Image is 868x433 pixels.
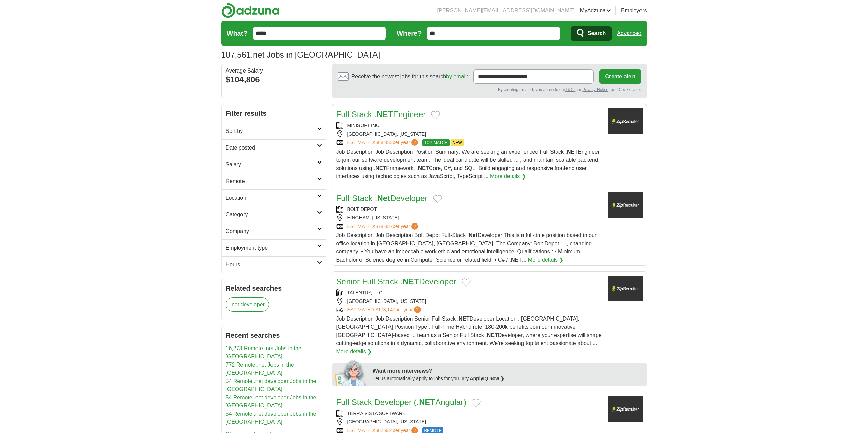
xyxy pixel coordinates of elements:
[221,49,251,61] span: 107,561
[222,156,326,173] a: Salary
[336,298,603,305] div: [GEOGRAPHIC_DATA], [US_STATE]
[226,411,317,425] a: 54 Remote .net developer Jobs in the [GEOGRAPHIC_DATA]
[411,139,418,146] span: ?
[226,244,317,252] h2: Employment type
[335,359,368,386] img: apply-iq-scientist.png
[461,376,504,381] a: Try ApplyIQ now ❯
[511,257,522,263] strong: NET
[222,239,326,256] a: Employment type
[336,316,602,346] span: Job Description Job Description Senior Full Stack . Developer Location : [GEOGRAPHIC_DATA], [GEOG...
[336,122,603,129] div: MINISOFT INC
[487,332,498,338] strong: NET
[431,111,440,119] button: Add to favorite jobs
[347,306,423,313] a: ESTIMATED:$173,147per year?
[373,367,643,375] div: Want more interviews?
[226,283,322,293] h2: Related searches
[608,108,643,134] img: Company logo
[588,27,606,40] span: Search
[336,214,603,221] div: HINGHAM, [US_STATE]
[377,194,391,203] strong: Net
[418,165,429,171] strong: NET
[222,173,326,189] a: Remote
[336,410,603,417] div: TERRA VISTA SOFTWARE
[375,165,386,171] strong: NET
[336,289,603,296] div: TALENTRY, LLC
[608,276,643,301] img: Company logo
[336,130,603,138] div: [GEOGRAPHIC_DATA], [US_STATE]
[336,206,603,213] div: BOLT DEPOT
[414,306,421,313] span: ?
[226,74,322,86] div: $104,806
[222,104,326,123] h2: Filter results
[338,87,641,93] div: By creating an alert, you agree to our and , and Cookie Use.
[571,26,612,41] button: Search
[226,127,317,135] h2: Sort by
[462,278,471,287] button: Add to favorite jobs
[402,277,419,286] strong: NET
[226,362,294,376] a: 772 Remote .net Jobs in the [GEOGRAPHIC_DATA]
[608,396,643,422] img: Company logo
[437,6,575,15] li: [PERSON_NAME][EMAIL_ADDRESS][DOMAIN_NAME]
[375,140,393,145] span: $88,453
[528,256,564,264] a: More details ❯
[336,232,597,263] span: Job Description Job Description Bolt Depot Full-Stack . Developer This is a full-time position ba...
[222,223,326,239] a: Company
[469,232,477,238] strong: Net
[227,28,248,38] label: What?
[222,256,326,273] a: Hours
[336,347,372,356] a: More details ❯
[565,87,575,92] a: T&Cs
[226,297,269,312] a: .net developer
[472,399,481,407] button: Add to favorite jobs
[336,418,603,426] div: [GEOGRAPHIC_DATA], [US_STATE]
[226,345,301,359] a: 16,273 Remote .net Jobs in the [GEOGRAPHIC_DATA]
[226,261,317,269] h2: Hours
[446,74,467,79] a: by email
[490,172,526,181] a: More details ❯
[222,189,326,206] a: Location
[222,123,326,139] a: Sort by
[226,177,317,185] h2: Remote
[226,160,317,169] h2: Salary
[226,330,322,340] h2: Recent searches
[375,428,393,433] span: $82,934
[336,277,456,286] a: Senior Full Stack .NETDeveloper
[226,68,322,74] div: Average Salary
[226,378,317,392] a: 54 Remote .net developer Jobs in the [GEOGRAPHIC_DATA]
[411,223,418,230] span: ?
[221,50,380,59] h1: .net Jobs in [GEOGRAPHIC_DATA]
[347,223,420,230] a: ESTIMATED:$78,837per year?
[347,139,420,146] a: ESTIMATED:$88,453per year?
[226,227,317,235] h2: Company
[375,223,393,229] span: $78,837
[373,375,643,382] div: Let us automatically apply to jobs for you.
[222,206,326,223] a: Category
[375,307,395,312] span: $173,147
[221,3,279,18] img: Adzuna logo
[567,149,578,155] strong: NET
[336,194,428,203] a: Full-Stack .NetDeveloper
[422,139,449,146] span: TOP MATCH
[433,195,442,203] button: Add to favorite jobs
[226,395,317,408] a: 54 Remote .net developer Jobs in the [GEOGRAPHIC_DATA]
[226,144,317,152] h2: Date posted
[226,211,317,219] h2: Category
[451,139,464,146] span: NEW
[397,28,422,38] label: Where?
[459,316,470,322] strong: NET
[222,139,326,156] a: Date posted
[377,110,393,119] strong: NET
[226,194,317,202] h2: Location
[582,87,608,92] a: Privacy Notice
[580,6,611,15] a: MyAdzuna
[336,398,466,407] a: Full Stack Developer (.NETAngular)
[608,192,643,218] img: Company logo
[599,69,641,84] button: Create alert
[621,6,647,15] a: Employers
[336,149,600,179] span: Job Description Job Description Position Summary: We are seeking an experienced Full Stack . Engi...
[419,398,435,407] strong: NET
[336,110,426,119] a: Full Stack .NETEngineer
[351,73,468,81] span: Receive the newest jobs for this search :
[617,27,641,40] a: Advanced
